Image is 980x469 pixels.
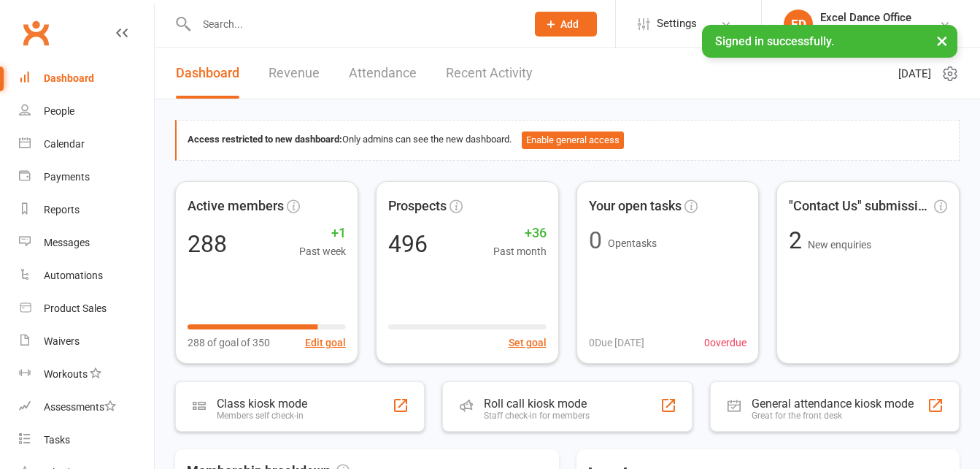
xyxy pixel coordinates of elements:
a: Waivers [19,325,154,358]
span: Open tasks [608,237,657,249]
button: × [929,25,955,56]
div: ED [784,9,813,39]
div: Tasks [44,434,70,446]
a: Payments [19,161,154,194]
a: Revenue [269,48,320,99]
div: Product Sales [44,302,107,314]
div: Dashboard [44,72,94,84]
a: Clubworx [18,15,54,51]
div: Only admins can see the new dashboard. [188,131,948,149]
div: Excel Dance Office [820,11,911,24]
div: 496 [388,232,428,256]
span: +36 [493,223,547,244]
button: Add [535,12,597,37]
span: 0 overdue [704,335,746,351]
div: General attendance kiosk mode [752,397,914,411]
div: Messages [44,237,90,248]
a: Attendance [349,48,417,99]
span: Add [560,18,579,30]
a: Dashboard [176,48,239,99]
div: Automations [44,270,103,281]
span: 288 of goal of 350 [188,335,270,351]
span: Prospects [388,196,447,217]
span: [DATE] [898,65,931,83]
a: Reports [19,194,154,226]
span: 0 Due [DATE] [589,335,644,351]
div: Calendar [44,138,85,150]
a: People [19,95,154,128]
a: Assessments [19,391,154,424]
div: Great for the front desk [752,411,914,421]
span: Active members [188,196,284,217]
button: Edit goal [305,335,346,351]
div: EXCEL DANCE [820,24,911,37]
input: Search... [192,14,516,34]
div: Members self check-in [217,411,307,421]
a: Calendar [19,128,154,161]
div: Workouts [44,368,88,380]
a: Recent Activity [446,48,533,99]
span: Settings [657,7,697,40]
div: Assessments [44,401,116,413]
span: "Contact Us" submissions [789,196,931,217]
a: Dashboard [19,62,154,95]
div: People [44,105,74,117]
div: Class kiosk mode [217,397,307,411]
div: Payments [44,171,90,183]
span: Your open tasks [589,196,682,217]
a: Messages [19,226,154,259]
button: Set goal [509,335,547,351]
span: 2 [789,226,808,254]
span: New enquiries [808,239,871,251]
a: Product Sales [19,292,154,325]
span: Past week [299,243,346,259]
div: 0 [589,229,602,252]
strong: Access restricted to new dashboard: [188,134,342,145]
div: Waivers [44,335,80,347]
button: Enable general access [522,131,624,149]
div: Reports [44,204,80,216]
div: Roll call kiosk mode [484,397,590,411]
div: 288 [188,232,227,256]
span: +1 [299,223,346,244]
a: Workouts [19,358,154,391]
div: Staff check-in for members [484,411,590,421]
span: Signed in successfully. [715,34,834,48]
span: Past month [493,243,547,259]
a: Automations [19,259,154,292]
a: Tasks [19,424,154,457]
